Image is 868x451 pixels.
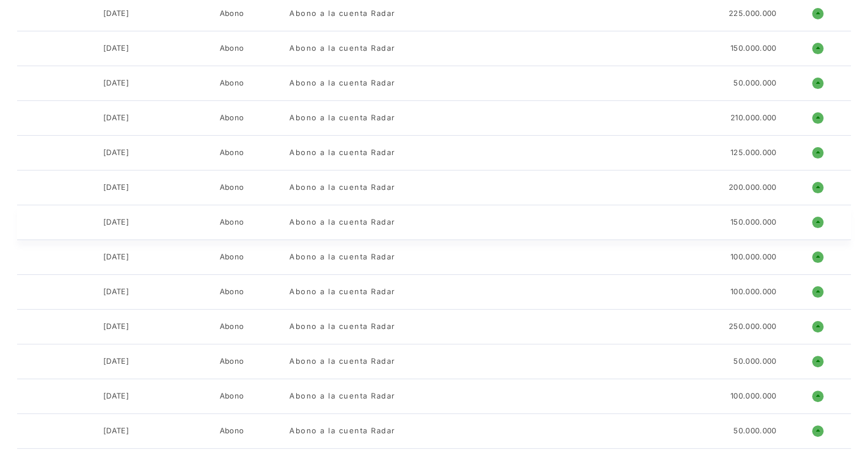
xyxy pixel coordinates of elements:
[289,147,395,159] div: Abono a la cuenta Radar
[103,8,129,19] div: [DATE]
[220,425,244,437] div: Abono
[730,43,776,54] div: 150.000.000
[220,8,244,19] div: Abono
[220,147,244,159] div: Abono
[220,356,244,367] div: Abono
[729,321,776,332] div: 250.000.000
[812,356,823,367] h1: o
[220,112,244,124] div: Abono
[729,182,776,193] div: 200.000.000
[103,147,129,159] div: [DATE]
[103,425,129,437] div: [DATE]
[289,8,395,19] div: Abono a la cuenta Radar
[733,356,776,367] div: 50.000.000
[812,425,823,437] h1: o
[812,43,823,54] h1: o
[812,321,823,332] h1: o
[220,217,244,228] div: Abono
[812,147,823,159] h1: o
[103,391,129,402] div: [DATE]
[812,391,823,402] h1: o
[812,251,823,263] h1: o
[289,78,395,89] div: Abono a la cuenta Radar
[103,43,129,54] div: [DATE]
[220,286,244,298] div: Abono
[812,286,823,298] h1: o
[103,286,129,298] div: [DATE]
[812,78,823,89] h1: o
[103,217,129,228] div: [DATE]
[220,391,244,402] div: Abono
[220,251,244,263] div: Abono
[730,112,776,124] div: 210.000.000
[289,251,395,263] div: Abono a la cuenta Radar
[730,217,776,228] div: 150.000.000
[103,182,129,193] div: [DATE]
[220,182,244,193] div: Abono
[812,8,823,19] h1: o
[289,43,395,54] div: Abono a la cuenta Radar
[289,112,395,124] div: Abono a la cuenta Radar
[730,251,776,263] div: 100.000.000
[289,286,395,298] div: Abono a la cuenta Radar
[812,182,823,193] h1: o
[103,251,129,263] div: [DATE]
[812,217,823,228] h1: o
[289,182,395,193] div: Abono a la cuenta Radar
[103,356,129,367] div: [DATE]
[220,321,244,332] div: Abono
[730,391,776,402] div: 100.000.000
[289,425,395,437] div: Abono a la cuenta Radar
[730,286,776,298] div: 100.000.000
[220,43,244,54] div: Abono
[729,8,776,19] div: 225.000.000
[730,147,776,159] div: 125.000.000
[103,321,129,332] div: [DATE]
[733,425,776,437] div: 50.000.000
[733,78,776,89] div: 50.000.000
[220,78,244,89] div: Abono
[812,112,823,124] h1: o
[289,217,395,228] div: Abono a la cuenta Radar
[103,78,129,89] div: [DATE]
[289,356,395,367] div: Abono a la cuenta Radar
[289,391,395,402] div: Abono a la cuenta Radar
[103,112,129,124] div: [DATE]
[289,321,395,332] div: Abono a la cuenta Radar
